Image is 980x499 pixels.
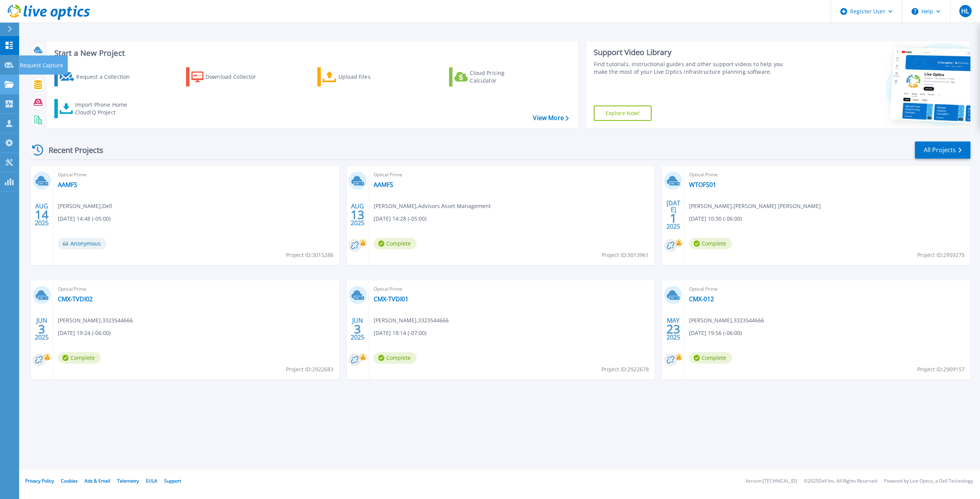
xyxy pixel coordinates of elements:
[689,202,821,210] span: [PERSON_NAME] , [PERSON_NAME] [PERSON_NAME]
[689,215,742,223] span: [DATE] 10:30 (-06:00)
[75,101,135,116] div: Import Phone Home CloudIQ Project
[58,215,111,223] span: [DATE] 14:48 (-05:00)
[594,106,652,121] a: Explore Now!
[374,352,416,364] span: Complete
[85,478,110,484] a: Ads & Email
[666,201,681,229] div: [DATE] 2025
[374,295,408,303] a: CMX-TVDI01
[20,55,63,75] p: Request Capture
[374,171,650,179] span: Optical Prime
[374,238,416,249] span: Complete
[601,365,649,374] span: Project ID: 2922678
[666,315,681,343] div: MAY 2025
[54,67,140,86] a: Request a Collection
[76,69,137,85] div: Request a Collection
[351,211,364,218] span: 13
[917,365,965,374] span: Project ID: 2909157
[350,315,365,343] div: JUN 2025
[374,181,393,189] a: AAMFS
[34,315,49,343] div: JUN 2025
[374,329,426,337] span: [DATE] 18:14 (-07:00)
[689,238,732,249] span: Complete
[58,329,111,337] span: [DATE] 19:24 (-06:00)
[58,238,106,249] span: Anonymous
[689,181,716,189] a: WTOFS01
[689,171,966,179] span: Optical Prime
[601,251,649,259] span: Project ID: 3013961
[317,67,403,86] a: Upload Files
[350,201,365,229] div: AUG 2025
[35,211,49,218] span: 14
[594,60,792,76] div: Find tutorials, instructional guides and other support videos to help you make the most of your L...
[58,202,112,210] span: [PERSON_NAME] , Dell
[689,329,742,337] span: [DATE] 19:56 (-06:00)
[286,251,333,259] span: Project ID: 3015286
[917,251,965,259] span: Project ID: 2959275
[58,316,133,325] span: [PERSON_NAME] , 3323544666
[374,215,426,223] span: [DATE] 14:28 (-05:00)
[961,8,969,14] span: HL
[164,478,181,484] a: Support
[689,285,966,293] span: Optical Prime
[58,295,93,303] a: CMX-TVDI02
[186,67,271,86] a: Download Collector
[61,478,78,484] a: Cookies
[689,352,732,364] span: Complete
[29,141,114,159] div: Recent Projects
[689,295,714,303] a: CMX-012
[38,326,45,332] span: 3
[449,67,534,86] a: Cloud Pricing Calculator
[25,478,54,484] a: Privacy Policy
[58,181,77,189] a: AAMFS
[58,285,335,293] span: Optical Prime
[374,285,650,293] span: Optical Prime
[670,215,677,221] span: 1
[666,326,680,332] span: 23
[374,202,491,210] span: [PERSON_NAME] , Advisors Asset Management
[34,201,49,229] div: AUG 2025
[146,478,157,484] a: EULA
[533,114,568,122] a: View More
[58,171,335,179] span: Optical Prime
[594,47,792,57] div: Support Video Library
[54,49,568,57] h3: Start a New Project
[745,479,797,484] li: Version: [TECHNICAL_ID]
[689,316,764,325] span: [PERSON_NAME] , 3323544666
[354,326,361,332] span: 3
[338,69,400,85] div: Upload Files
[374,316,449,325] span: [PERSON_NAME] , 3323544666
[470,69,531,85] div: Cloud Pricing Calculator
[884,479,973,484] li: Powered by Live Optics, a Dell Technology
[117,478,139,484] a: Telemetry
[804,479,877,484] li: © 2025 Dell Inc. All Rights Reserved
[206,69,267,85] div: Download Collector
[286,365,333,374] span: Project ID: 2922683
[58,352,101,364] span: Complete
[915,141,970,159] a: All Projects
